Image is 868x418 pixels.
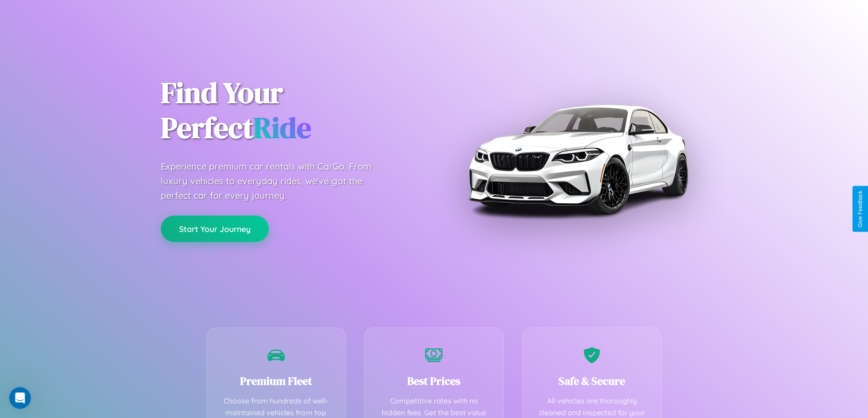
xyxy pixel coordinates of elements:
iframe: Intercom live chat [9,387,31,409]
img: Premium BMW car rental vehicle [464,45,692,273]
div: Give Feedback [857,191,863,227]
h3: Best Prices [378,373,490,388]
p: Experience premium car rentals with CarGo. From luxury vehicles to everyday rides, we've got the ... [161,159,389,203]
button: Start Your Journey [161,216,269,242]
span: Ride [253,108,311,147]
h3: Premium Fleet [221,373,332,388]
h1: Find Your Perfect [161,76,421,146]
h3: Safe & Secure [536,373,648,388]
